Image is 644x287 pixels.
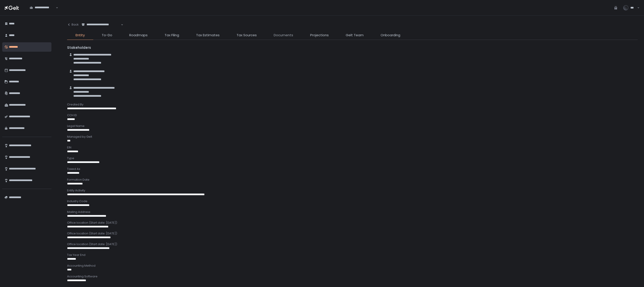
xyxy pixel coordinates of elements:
div: Mailing Address [67,210,638,214]
input: Search for option [82,27,121,31]
div: Industry Code [67,199,638,203]
span: Documents [274,33,293,38]
div: Office location (Start date: [DATE]) [67,242,638,246]
div: Back [67,23,79,27]
div: Office location (Start date: [DATE]) [67,231,638,236]
button: Back [67,20,79,29]
div: Accounting Method [67,264,638,268]
span: Tax Filing [165,33,179,38]
span: Projections [310,33,329,38]
div: Type [67,156,638,160]
span: Tax Estimates [196,33,220,38]
div: Created By [67,103,638,107]
input: Search for option [30,10,55,14]
span: To-Do [102,33,112,38]
div: Managed by Gelt [67,135,638,139]
div: EIN [67,146,638,150]
span: Gelt Team [346,33,364,38]
div: Tax Year End [67,253,638,257]
div: Search for option [27,3,58,13]
div: Formation Date [67,178,638,182]
span: Onboarding [381,33,400,38]
span: Roadmaps [129,33,148,38]
span: Entity [76,33,85,38]
div: Legal Name [67,124,638,128]
div: Entity Activity [67,188,638,193]
div: Accounting Software [67,274,638,278]
span: Tax Sources [237,33,257,38]
div: CCH ID [67,113,638,117]
div: Search for option [79,20,123,30]
div: Taxed As [67,167,638,171]
div: Stakeholders [67,45,638,50]
div: Office location (Start date: [DATE]) [67,221,638,225]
